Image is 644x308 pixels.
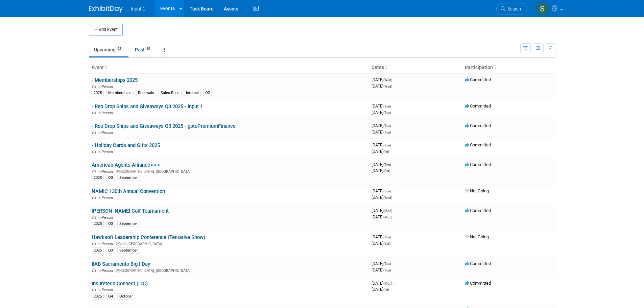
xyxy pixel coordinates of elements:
div: 2025 [92,90,104,96]
span: [DATE] [372,241,390,246]
a: - Memberships 2025 [92,77,138,83]
span: Not Going [465,188,489,193]
span: (Tue) [383,104,391,108]
a: - Rep Drop Ships and Giveaways Q3 2025 - Input 1 [92,103,203,110]
div: Vail, [GEOGRAPHIC_DATA] [92,241,366,246]
img: In-Person Event [92,85,96,88]
span: [DATE] [372,129,391,135]
span: - [393,77,394,82]
span: [DATE] [372,103,393,109]
span: [DATE] [372,287,389,292]
span: Committed [465,123,491,128]
span: In-Person [98,169,115,174]
span: [DATE] [372,261,393,266]
img: In-Person Event [92,131,96,134]
div: Q2 [203,90,212,96]
span: (Tue) [383,124,391,128]
span: Committed [465,77,491,82]
span: In-Person [98,196,115,200]
div: Q4 [106,293,115,300]
span: In-Person [98,242,115,246]
img: In-Person Event [92,111,96,114]
span: - [393,281,394,286]
div: October [117,293,135,300]
a: IIAB Sacramento Big I Day [92,261,150,267]
span: (Fri) [383,288,389,291]
div: [GEOGRAPHIC_DATA], [GEOGRAPHIC_DATA] [92,168,366,174]
a: Search [496,3,527,15]
div: September [117,247,140,254]
span: (Tue) [383,111,391,115]
span: In-Person [98,85,115,89]
span: (Fri) [383,150,389,153]
a: Sort by Start Date [384,65,387,70]
span: [DATE] [372,214,392,219]
button: Add Event [89,24,123,36]
span: [DATE] [372,110,391,115]
a: Hawksoft Leadership Conference (Tentative Show) [92,234,205,240]
span: Committed [465,261,491,266]
span: Committed [465,281,491,286]
a: Sort by Event Name [104,65,107,70]
span: 31 [116,46,123,51]
span: (Wed) [383,78,392,82]
th: Participation [462,62,555,73]
span: - [392,188,393,193]
a: [PERSON_NAME] Golf Tournament [92,208,169,214]
div: Q3 [106,247,115,254]
img: Susan Stout [536,2,549,15]
span: - [392,234,393,239]
span: - [392,162,393,167]
span: [DATE] [372,208,394,213]
th: Dates [369,62,462,73]
div: Renewals [136,90,156,96]
span: In-Person [98,111,115,115]
img: In-Person Event [92,196,96,199]
a: Upcoming31 [89,43,128,56]
div: September [117,175,140,181]
a: American Agents Alliance [92,162,160,168]
span: [DATE] [372,267,391,273]
span: (Tue) [383,143,391,147]
a: Past81 [130,43,158,56]
span: (Thu) [383,235,391,239]
div: 2025 [92,175,104,181]
a: Sort by Participation Type [493,65,496,70]
span: (Sat) [383,242,390,245]
a: - Holiday Cards and Gifts 2025 [92,142,160,148]
img: In-Person Event [92,169,96,173]
span: (Mon) [383,209,392,213]
span: In-Person [98,131,115,135]
div: 2025 [92,221,104,227]
span: In-Person [98,215,115,220]
span: [DATE] [372,149,389,154]
span: In-Person [98,150,115,154]
span: [DATE] [372,168,390,173]
span: (Mon) [383,215,392,219]
span: Committed [465,103,491,109]
span: (Tue) [383,268,391,272]
div: September [117,221,140,227]
img: In-Person Event [92,288,96,291]
div: [GEOGRAPHIC_DATA], [GEOGRAPHIC_DATA] [92,267,366,273]
div: Sales Reps [159,90,182,96]
a: Insuretech Connect (ITC) [92,281,148,287]
img: ExhibitDay [89,6,123,13]
span: Not Going [465,234,489,239]
img: In-Person Event [92,242,96,245]
span: 81 [145,46,152,51]
span: (Wed) [383,85,392,88]
div: 2025 [92,247,104,254]
span: - [392,142,393,147]
span: (Tue) [383,262,391,266]
th: Event [89,62,369,73]
span: - [393,208,394,213]
img: In-Person Event [92,215,96,219]
span: (Sat) [383,169,390,173]
span: [DATE] [372,162,393,167]
span: In-Person [98,288,115,292]
span: Committed [465,142,491,147]
span: Committed [465,162,491,167]
span: [DATE] [372,234,393,239]
span: (Thu) [383,163,391,167]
